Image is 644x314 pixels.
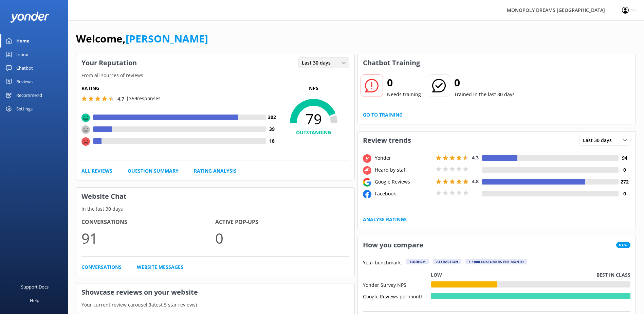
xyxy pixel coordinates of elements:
[278,85,349,92] p: NPS
[215,227,349,249] p: 0
[619,178,630,186] h4: 272
[358,54,425,72] h3: Chatbot Training
[16,48,28,61] div: Inbox
[373,190,434,197] div: Facebook
[373,154,434,162] div: Yonder
[117,95,124,102] span: 4.7
[358,236,428,254] h3: How you compare
[81,218,215,227] h4: Conversations
[16,61,33,75] div: Chatbot
[21,280,49,294] div: Support Docs
[126,95,161,102] p: | 359 responses
[454,91,515,98] p: Trained in the last 30 days
[363,293,431,299] div: Google Reviews per month
[76,301,354,309] p: Your current review carousel (latest 5 star reviews)
[363,216,407,223] a: Analyse Ratings
[387,91,421,98] p: Needs training
[194,167,237,175] a: Rating Analysis
[16,34,30,48] div: Home
[76,283,354,301] h3: Showcase reviews on your website
[81,167,112,175] a: All Reviews
[76,205,354,213] p: In the last 30 days
[266,137,278,145] h4: 18
[76,72,354,79] p: From all sources of reviews
[81,85,278,92] h5: Rating
[433,259,461,264] div: Attraction
[137,263,183,271] a: Website Messages
[616,242,630,248] span: New
[76,188,354,205] h3: Website Chat
[472,178,479,185] span: 4.8
[465,259,527,264] div: > 1000 customers per month
[387,74,421,91] h2: 0
[81,263,122,271] a: Conversations
[363,281,431,287] div: Yonder Survey NPS
[128,167,179,175] a: Question Summary
[472,154,479,161] span: 4.3
[363,259,402,267] p: Your benchmark:
[373,166,434,174] div: Heard by staff
[76,54,142,72] h3: Your Reputation
[302,59,335,67] span: Last 30 days
[30,294,39,307] div: Help
[16,102,33,116] div: Settings
[81,227,215,249] p: 91
[278,129,349,136] h4: OUTSTANDING
[619,154,630,162] h4: 94
[373,178,434,186] div: Google Reviews
[358,132,416,149] h3: Review trends
[363,111,403,119] a: Go to Training
[431,271,442,279] p: Low
[596,271,630,279] p: Best in class
[619,190,630,197] h4: 0
[126,32,208,46] a: [PERSON_NAME]
[266,125,278,133] h4: 39
[406,259,429,264] div: Tourism
[619,166,630,174] h4: 0
[454,74,515,91] h2: 0
[278,110,349,127] span: 79
[16,75,33,88] div: Reviews
[10,12,49,23] img: yonder-white-logo.png
[16,88,42,102] div: Recommend
[215,218,349,227] h4: Active Pop-ups
[583,137,616,144] span: Last 30 days
[266,114,278,121] h4: 302
[76,31,208,47] h1: Welcome,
